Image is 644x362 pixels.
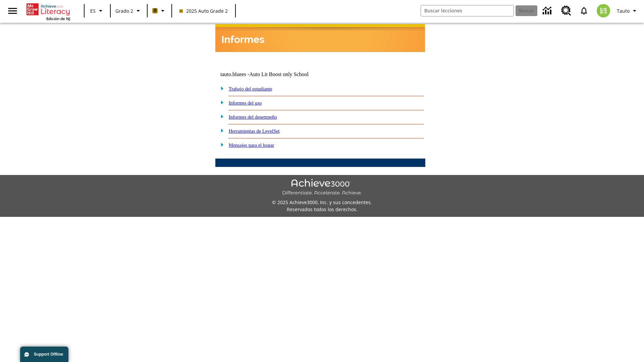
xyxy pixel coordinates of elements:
a: Informes del uso [229,100,262,106]
img: plus.gif [217,85,224,91]
button: Grado: Grado 2, Elige un grado [113,5,145,17]
span: 2025 Auto Grade 2 [179,7,228,14]
button: Abrir el menú lateral [3,1,22,21]
img: plus.gif [217,113,224,119]
a: Centro de información [539,2,557,20]
a: Informes del desempeño [229,114,277,120]
nobr: Auto Lit Boost only School [249,71,309,77]
img: avatar image [597,4,610,17]
a: Mensajes para el hogar [229,142,274,148]
img: plus.gif [217,127,224,133]
a: Notificaciones [575,2,593,19]
img: plus.gif [217,99,224,105]
a: Centro de recursos, Se abrirá en una pestaña nueva. [557,2,575,20]
span: Edición de NJ [46,16,70,21]
input: Buscar campo [421,5,514,16]
span: Support Offline [34,352,63,357]
td: tauto.bluees - [220,71,344,77]
a: Herramientas de LevelSet [229,128,280,134]
img: Achieve3000 Differentiate Accelerate Achieve [282,179,362,196]
button: Escoja un nuevo avatar [593,2,614,19]
button: Support Offline [20,347,68,362]
span: Grado 2 [115,7,133,14]
span: B [154,6,157,15]
a: Trabajo del estudiante [229,86,272,92]
div: Portada [26,2,70,21]
span: ES [90,7,96,14]
button: Boost El color de la clase es anaranjado claro. Cambiar el color de la clase. [150,5,169,17]
img: header [215,24,425,52]
button: Perfil/Configuración [614,5,641,17]
button: Lenguaje: ES, Selecciona un idioma [87,5,108,17]
img: plus.gif [217,141,224,147]
span: Tauto [617,7,630,14]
